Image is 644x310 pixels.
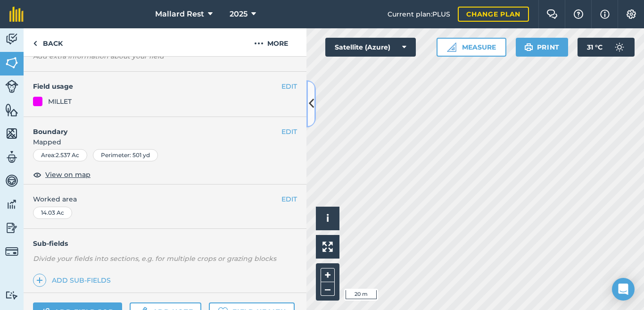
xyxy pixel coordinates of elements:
[33,254,276,263] em: Divide your fields into sections, e.g. for multiple crops or grazing blocks
[33,207,72,219] div: 14.03 Ac
[33,169,41,180] img: svg+xml;base64,PHN2ZyB4bWxucz0iaHR0cDovL3d3dy53My5vcmcvMjAwMC9zdmciIHdpZHRoPSIxOCIgaGVpZ2h0PSIyNC...
[578,38,635,57] button: 31 °C
[155,8,204,20] span: Mallard Rest
[281,81,297,92] button: EDIT
[5,56,18,70] img: svg+xml;base64,PHN2ZyB4bWxucz0iaHR0cDovL3d3dy53My5vcmcvMjAwMC9zdmciIHdpZHRoPSI1NiIgaGVpZ2h0PSI2MC...
[322,242,333,252] img: Four arrows, one pointing top left, one top right, one bottom right and the last bottom left
[33,38,37,49] img: svg+xml;base64,PHN2ZyB4bWxucz0iaHR0cDovL3d3dy53My5vcmcvMjAwMC9zdmciIHdpZHRoPSI5IiBoZWlnaHQ9IjI0Ii...
[5,150,18,164] img: svg+xml;base64,PD94bWwgdmVyc2lvbj0iMS4wIiBlbmNvZGluZz0idXRmLTgiPz4KPCEtLSBHZW5lcmF0b3I6IEFkb2JlIE...
[48,96,72,107] div: MILLET
[236,28,306,56] button: More
[24,28,72,56] a: Back
[5,126,18,141] img: svg+xml;base64,PHN2ZyB4bWxucz0iaHR0cDovL3d3dy53My5vcmcvMjAwMC9zdmciIHdpZHRoPSI1NiIgaGVpZ2h0PSI2MC...
[437,38,506,57] button: Measure
[5,174,18,188] img: svg+xml;base64,PD94bWwgdmVyc2lvbj0iMS4wIiBlbmNvZGluZz0idXRmLTgiPz4KPCEtLSBHZW5lcmF0b3I6IEFkb2JlIE...
[281,126,297,137] button: EDIT
[33,81,281,92] h4: Field usage
[612,278,635,301] div: Open Intercom Messenger
[388,9,450,19] span: Current plan : PLUS
[93,149,158,161] div: Perimeter : 501 yd
[5,103,18,117] img: svg+xml;base64,PHN2ZyB4bWxucz0iaHR0cDovL3d3dy53My5vcmcvMjAwMC9zdmciIHdpZHRoPSI1NiIgaGVpZ2h0PSI2MC...
[5,291,18,300] img: svg+xml;base64,PD94bWwgdmVyc2lvbj0iMS4wIiBlbmNvZGluZz0idXRmLTgiPz4KPCEtLSBHZW5lcmF0b3I6IEFkb2JlIE...
[5,221,18,235] img: svg+xml;base64,PD94bWwgdmVyc2lvbj0iMS4wIiBlbmNvZGluZz0idXRmLTgiPz4KPCEtLSBHZW5lcmF0b3I6IEFkb2JlIE...
[524,42,533,53] img: svg+xml;base64,PHN2ZyB4bWxucz0iaHR0cDovL3d3dy53My5vcmcvMjAwMC9zdmciIHdpZHRoPSIxOSIgaGVpZ2h0PSIyNC...
[326,212,329,224] span: i
[458,7,529,22] a: Change plan
[36,275,43,286] img: svg+xml;base64,PHN2ZyB4bWxucz0iaHR0cDovL3d3dy53My5vcmcvMjAwMC9zdmciIHdpZHRoPSIxNCIgaGVpZ2h0PSIyNC...
[587,38,603,57] span: 31 ° C
[5,80,18,93] img: svg+xml;base64,PD94bWwgdmVyc2lvbj0iMS4wIiBlbmNvZGluZz0idXRmLTgiPz4KPCEtLSBHZW5lcmF0b3I6IEFkb2JlIE...
[325,38,416,57] button: Satellite (Azure)
[321,282,335,296] button: –
[5,197,18,211] img: svg+xml;base64,PD94bWwgdmVyc2lvbj0iMS4wIiBlbmNvZGluZz0idXRmLTgiPz4KPCEtLSBHZW5lcmF0b3I6IEFkb2JlIE...
[600,8,610,20] img: svg+xml;base64,PHN2ZyB4bWxucz0iaHR0cDovL3d3dy53My5vcmcvMjAwMC9zdmciIHdpZHRoPSIxNyIgaGVpZ2h0PSIxNy...
[516,38,569,57] button: Print
[33,194,297,204] span: Worked area
[254,38,264,49] img: svg+xml;base64,PHN2ZyB4bWxucz0iaHR0cDovL3d3dy53My5vcmcvMjAwMC9zdmciIHdpZHRoPSIyMCIgaGVpZ2h0PSIyNC...
[33,274,115,287] a: Add sub-fields
[281,194,297,204] button: EDIT
[230,8,248,20] span: 2025
[45,169,91,180] span: View on map
[5,32,18,46] img: svg+xml;base64,PD94bWwgdmVyc2lvbj0iMS4wIiBlbmNvZGluZz0idXRmLTgiPz4KPCEtLSBHZW5lcmF0b3I6IEFkb2JlIE...
[33,149,87,161] div: Area : 2.537 Ac
[447,42,456,52] img: Ruler icon
[626,9,637,19] img: A cog icon
[24,117,281,137] h4: Boundary
[24,238,306,249] h4: Sub-fields
[24,137,306,147] span: Mapped
[5,245,18,258] img: svg+xml;base64,PD94bWwgdmVyc2lvbj0iMS4wIiBlbmNvZGluZz0idXRmLTgiPz4KPCEtLSBHZW5lcmF0b3I6IEFkb2JlIE...
[316,207,339,230] button: i
[9,7,24,22] img: fieldmargin Logo
[573,9,584,19] img: A question mark icon
[610,38,629,57] img: svg+xml;base64,PD94bWwgdmVyc2lvbj0iMS4wIiBlbmNvZGluZz0idXRmLTgiPz4KPCEtLSBHZW5lcmF0b3I6IEFkb2JlIE...
[546,9,558,19] img: Two speech bubbles overlapping with the left bubble in the forefront
[321,268,335,282] button: +
[33,169,91,180] button: View on map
